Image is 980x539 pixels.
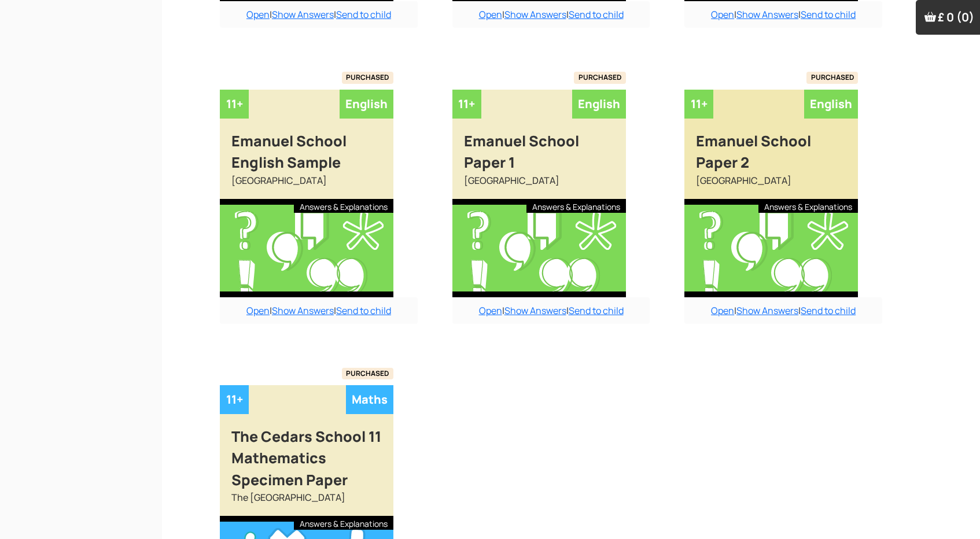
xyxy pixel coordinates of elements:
[220,385,249,414] div: 11+
[220,297,418,324] div: | |
[504,304,566,317] a: Show Answers
[294,516,393,530] div: Answers & Explanations
[452,173,626,199] div: [GEOGRAPHIC_DATA]
[569,8,624,21] a: Send to child
[340,90,393,119] div: English
[736,304,798,317] a: Show Answers
[294,199,393,213] div: Answers & Explanations
[711,8,734,21] a: Open
[804,90,858,119] div: English
[342,72,394,83] span: PURCHASED
[684,1,882,28] div: | |
[684,297,882,324] div: | |
[736,8,798,21] a: Show Answers
[220,173,393,199] div: [GEOGRAPHIC_DATA]
[572,90,626,119] div: English
[504,8,566,21] a: Show Answers
[801,8,856,21] a: Send to child
[938,9,974,25] span: £ 0 (0)
[569,304,624,317] a: Send to child
[220,119,393,173] div: Emanuel School English Sample
[684,90,713,119] div: 11+
[220,414,393,491] div: The Cedars School 11 Mathematics Specimen Paper
[806,72,859,83] span: PURCHASED
[479,304,502,317] a: Open
[452,297,650,324] div: | |
[246,304,270,317] a: Open
[526,199,626,213] div: Answers & Explanations
[711,304,734,317] a: Open
[336,8,391,21] a: Send to child
[346,385,393,414] div: Maths
[758,199,858,213] div: Answers & Explanations
[684,119,858,173] div: Emanuel School Paper 2
[479,8,502,21] a: Open
[246,8,270,21] a: Open
[220,490,393,516] div: The [GEOGRAPHIC_DATA]
[220,90,249,119] div: 11+
[924,11,936,23] img: Your items in the shopping basket
[574,72,626,83] span: PURCHASED
[342,368,394,379] span: PURCHASED
[220,1,418,28] div: | |
[452,90,481,119] div: 11+
[272,8,334,21] a: Show Answers
[452,1,650,28] div: | |
[801,304,856,317] a: Send to child
[684,173,858,199] div: [GEOGRAPHIC_DATA]
[272,304,334,317] a: Show Answers
[452,119,626,173] div: Emanuel School Paper 1
[336,304,391,317] a: Send to child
